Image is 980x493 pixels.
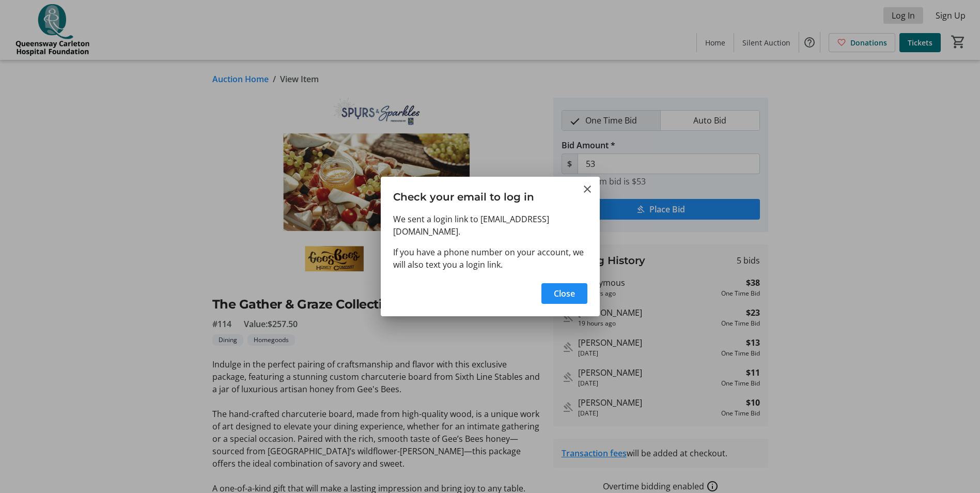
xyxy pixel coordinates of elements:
button: Close [581,183,594,195]
button: Close [541,283,587,304]
p: If you have a phone number on your account, we will also text you a login link. [393,246,587,271]
h3: Check your email to log in [381,177,600,212]
span: Close [554,287,575,300]
p: We sent a login link to [EMAIL_ADDRESS][DOMAIN_NAME]. [393,213,587,238]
